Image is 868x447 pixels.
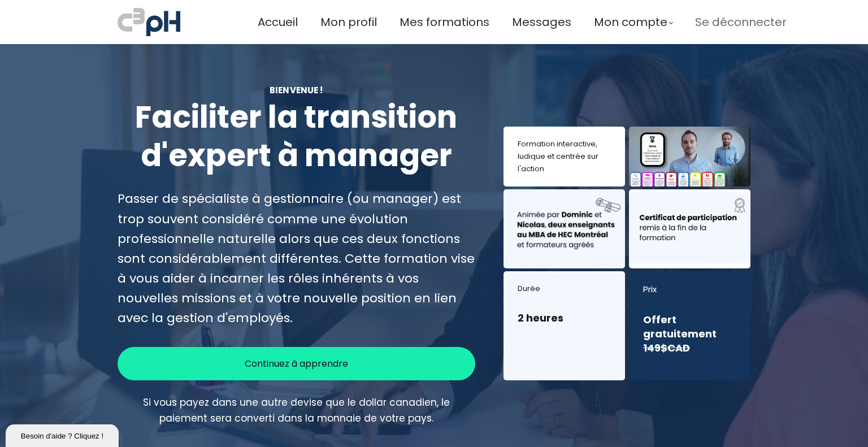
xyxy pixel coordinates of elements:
[643,283,736,297] div: Prix
[258,13,298,32] a: Accueil
[518,311,611,325] h3: 2 heures
[118,189,475,328] div: Passer de spécialiste à gestionnaire (ou manager) est trop souvent considéré comme une évolution ...
[594,13,667,32] span: Mon compte
[512,13,571,32] a: Messages
[118,98,475,175] h1: Faciliter la transition d'expert à manager
[518,283,611,295] div: Durée
[643,313,736,355] h3: Offert gratuitement
[400,13,489,32] a: Mes formations
[320,13,377,32] a: Mon profil
[6,422,121,447] iframe: chat widget
[245,357,348,371] span: Continuez à apprendre
[118,6,180,38] img: a70bc7685e0efc0bd0b04b3506828469.jpeg
[118,394,475,426] div: Si vous payez dans une autre devise que le dollar canadien, le paiement sera converti dans la mon...
[518,138,611,175] div: Formation interactive, ludique et centrée sur l'action
[695,13,787,32] a: Se déconnecter
[643,341,690,355] s: 149$CAD
[118,84,475,97] div: BIENVENUE !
